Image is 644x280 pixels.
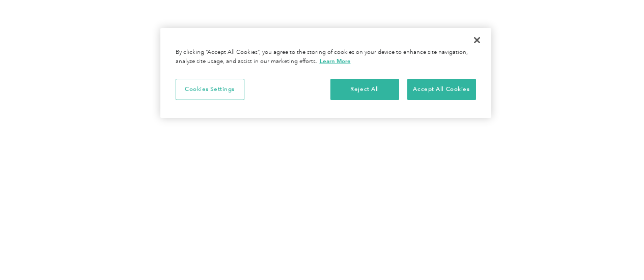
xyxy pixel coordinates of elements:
a: More information about your privacy, opens in a new tab [320,57,351,65]
button: Reject All [330,79,399,100]
div: By clicking “Accept All Cookies”, you agree to the storing of cookies on your device to enhance s... [176,48,476,66]
button: Close [466,29,488,51]
div: Cookie banner [160,28,491,118]
button: Accept All Cookies [407,79,476,100]
button: Cookies Settings [176,79,244,100]
div: Privacy [160,28,491,118]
